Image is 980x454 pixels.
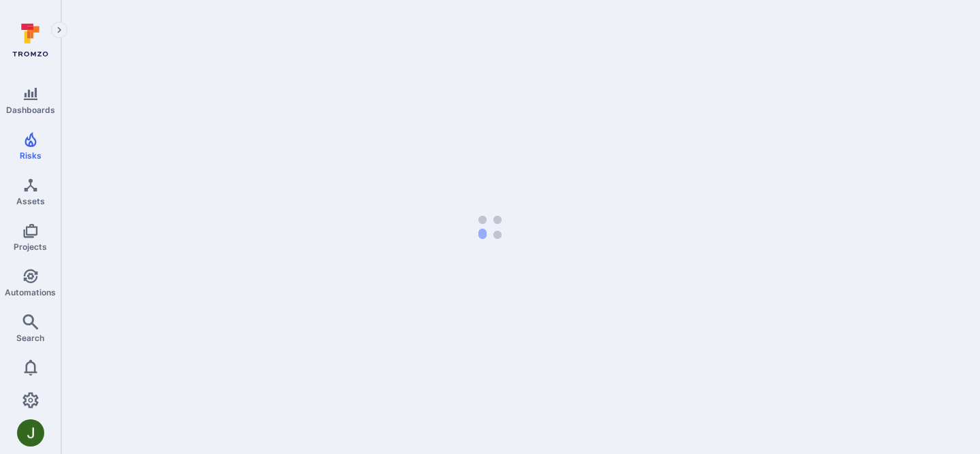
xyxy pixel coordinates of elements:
span: Automations [5,287,56,297]
span: Dashboards [6,105,55,115]
span: Projects [14,242,47,252]
button: Expand navigation menu [51,22,67,38]
span: Search [16,333,44,343]
span: Assets [16,196,45,206]
img: ACg8ocJb5u1MqhRZCS4qt_lttNeNnvlQtAsFnznmah6JoQoAHxP7zA=s96-c [17,419,44,447]
div: Julia Nakonechna [17,419,44,447]
i: Expand navigation menu [54,25,64,36]
span: Risks [20,150,42,161]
